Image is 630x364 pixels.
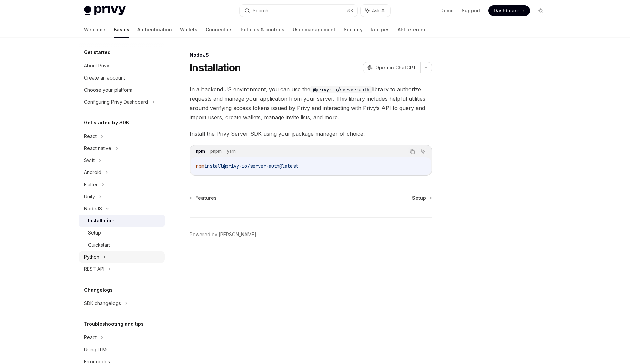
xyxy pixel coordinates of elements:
div: pnpm [208,147,224,155]
a: Setup [412,195,431,201]
button: Search...⌘K [240,5,357,17]
span: npm [196,163,204,169]
h5: Get started [84,48,111,56]
a: Demo [440,7,454,14]
div: About Privy [84,62,109,70]
a: Wallets [180,21,197,38]
div: React native [84,144,111,152]
div: Using LLMs [84,346,109,354]
h5: Troubleshooting and tips [84,320,144,328]
span: Install the Privy Server SDK using your package manager of choice: [190,129,432,138]
div: Android [84,168,101,176]
div: Installation [88,217,115,225]
a: Dashboard [488,5,530,16]
h5: Get started by SDK [84,119,129,127]
img: light logo [84,6,126,15]
span: Dashboard [494,7,520,14]
div: NodeJS [84,205,102,213]
a: Connectors [206,21,233,38]
div: Setup [88,229,101,237]
span: Ask AI [372,7,386,14]
a: Support [462,7,480,14]
a: Using LLMs [79,344,165,356]
a: API reference [398,21,430,38]
div: SDK changelogs [84,299,121,307]
div: NodeJS [190,52,432,58]
div: Create an account [84,74,125,82]
div: npm [194,147,207,155]
a: Authentication [137,21,172,38]
div: Choose your platform [84,86,132,94]
span: Setup [412,195,426,201]
div: Flutter [84,180,98,189]
button: Toggle dark mode [535,5,546,16]
a: Features [190,195,217,201]
a: Powered by [PERSON_NAME] [190,231,256,238]
div: Quickstart [88,241,110,249]
button: Copy the contents from the code block [408,147,417,156]
a: Choose your platform [79,84,165,96]
button: Open in ChatGPT [363,62,420,73]
a: Recipes [371,21,390,38]
a: Policies & controls [241,21,284,38]
h5: Changelogs [84,286,113,294]
div: Swift [84,156,95,164]
a: Setup [79,227,165,239]
span: @privy-io/server-auth@latest [223,163,298,169]
span: Features [195,195,217,201]
span: ⌘ K [346,8,353,13]
h1: Installation [190,62,241,74]
button: Ask AI [419,147,428,156]
div: React [84,132,97,140]
span: install [204,163,223,169]
button: Ask AI [361,5,390,17]
a: Installation [79,215,165,227]
div: REST API [84,265,104,273]
div: Unity [84,193,95,201]
a: About Privy [79,60,165,72]
a: Security [344,21,363,38]
div: yarn [225,147,238,155]
a: Welcome [84,21,105,38]
div: React [84,333,97,342]
a: Create an account [79,72,165,84]
span: Open in ChatGPT [375,64,416,71]
a: User management [292,21,335,38]
a: Basics [114,21,129,38]
div: Configuring Privy Dashboard [84,98,148,106]
div: Search... [253,7,271,15]
a: Quickstart [79,239,165,251]
div: Python [84,253,99,261]
span: In a backend JS environment, you can use the library to authorize requests and manage your applic... [190,85,432,122]
code: @privy-io/server-auth [310,86,372,93]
